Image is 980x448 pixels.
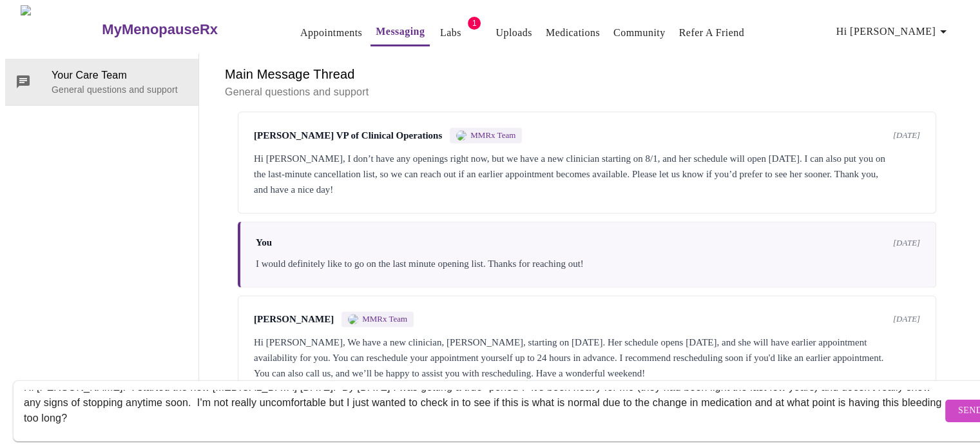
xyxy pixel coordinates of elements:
a: Appointments [300,24,362,42]
a: MyMenopauseRx [101,7,269,52]
a: Uploads [495,24,532,42]
span: Your Care Team [52,68,188,83]
button: Community [608,20,671,46]
img: MMRX [348,314,358,324]
p: General questions and support [225,84,949,100]
span: [PERSON_NAME] [254,314,334,325]
a: Community [613,24,666,42]
button: Labs [430,20,471,46]
button: Refer a Friend [674,20,750,46]
div: Hi [PERSON_NAME], I don’t have any openings right now, but we have a new clinician starting on 8/... [254,151,920,197]
a: Labs [440,24,461,42]
button: Medications [541,20,605,46]
button: Uploads [490,20,537,46]
span: [PERSON_NAME] VP of Clinical Operations [254,130,442,141]
img: MMRX [456,130,466,141]
textarea: Send a message about your appointment [24,390,942,431]
button: Hi [PERSON_NAME] [831,19,956,44]
button: Messaging [370,19,430,46]
a: Refer a Friend [679,24,745,42]
span: MMRx Team [470,130,515,141]
div: Hi [PERSON_NAME], We have a new clinician, [PERSON_NAME], starting on [DATE]. Her schedule opens ... [254,335,920,381]
h3: MyMenopauseRx [102,21,218,38]
a: Messaging [376,23,425,41]
img: MyMenopauseRx Logo [21,5,101,54]
h6: Main Message Thread [225,64,949,84]
span: MMRx Team [362,314,407,324]
span: 1 [468,17,481,30]
span: You [256,237,272,248]
button: Appointments [295,20,367,46]
span: [DATE] [893,130,920,141]
span: [DATE] [893,314,920,324]
span: [DATE] [893,238,920,248]
span: Hi [PERSON_NAME] [836,23,951,41]
p: General questions and support [52,83,188,96]
div: Your Care TeamGeneral questions and support [5,59,198,105]
div: I would definitely like to go on the last minute opening list. Thanks for reaching out! [256,256,920,271]
a: Medications [546,24,600,42]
